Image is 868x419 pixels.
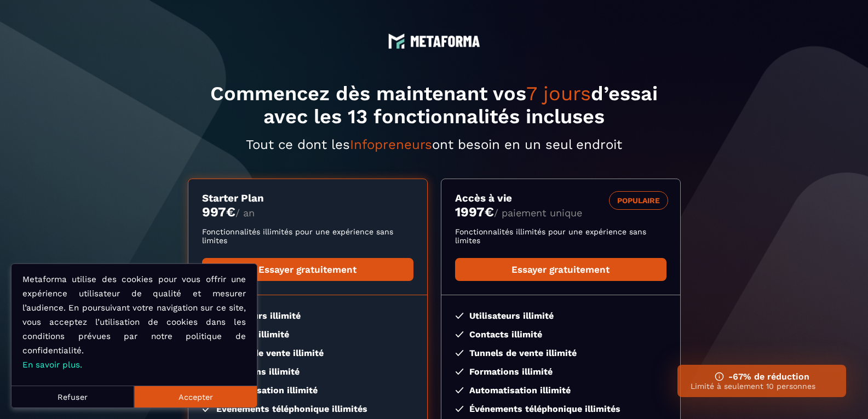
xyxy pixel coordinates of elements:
[455,350,464,356] img: checked
[455,406,464,412] img: checked
[388,33,405,49] img: logo
[485,204,494,220] currency: €
[455,227,666,245] p: Fonctionnalités illimités pour une expérience sans limites
[455,311,666,321] li: Utilisateurs illimité
[691,371,833,382] h3: -67% de réduction
[22,360,82,370] a: En savoir plus.
[715,372,724,381] img: ifno
[455,331,464,337] img: checked
[202,348,413,358] li: Tunnels de vente illimité
[188,137,681,152] p: Tout ce dont les ont besoin en un seul endroit
[202,366,413,377] li: Formations illimité
[12,386,134,407] button: Refuser
[226,204,235,220] currency: €
[455,192,666,204] h3: Accès à vie
[188,82,681,128] h1: Commencez dès maintenant vos d’essai avec les 13 fonctionnalités incluses
[455,329,666,340] li: Contacts illimité
[202,385,413,395] li: Automatisation illimité
[691,382,833,391] p: Limité à seulement 10 personnes
[202,258,413,281] a: Essayer gratuitement
[134,386,257,407] button: Accepter
[455,369,464,375] img: checked
[202,311,413,321] li: Utilisateurs illimité
[455,387,464,393] img: checked
[455,366,666,377] li: Formations illimité
[609,191,668,210] div: POPULAIRE
[202,227,413,245] p: Fonctionnalités illimités pour une expérience sans limites
[202,192,413,204] h3: Starter Plan
[455,348,666,358] li: Tunnels de vente illimité
[455,404,666,414] li: Événements téléphonique illimités
[455,204,494,220] money: 1997
[350,137,432,152] span: Infopreneurs
[455,313,464,319] img: checked
[455,385,666,395] li: Automatisation illimité
[494,207,582,219] span: / paiement unique
[410,36,480,47] img: logo
[202,204,235,220] money: 997
[202,329,413,340] li: Contacts illimité
[22,272,246,372] p: Metaforma utilise des cookies pour vous offrir une expérience utilisateur de qualité et mesurer l...
[235,207,255,219] span: / an
[202,406,211,412] img: checked
[202,404,413,414] li: Événements téléphonique illimités
[526,82,591,105] span: 7 jours
[455,258,666,281] a: Essayer gratuitement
